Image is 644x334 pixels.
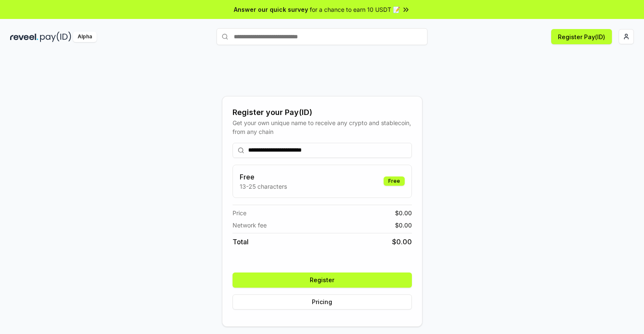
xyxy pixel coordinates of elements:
[233,221,267,230] span: Network fee
[233,294,412,310] button: Pricing
[395,221,412,230] span: $ 0.00
[240,172,287,182] h3: Free
[233,237,249,247] span: Total
[384,176,405,186] div: Free
[551,29,612,44] button: Register Pay(ID)
[234,5,308,14] span: Answer our quick survey
[10,32,38,42] img: reveel_dark
[233,118,412,136] div: Get your own unique name to receive any crypto and stablecoin, from any chain
[240,182,287,191] p: 13-25 characters
[233,107,412,118] div: Register your Pay(ID)
[392,237,412,247] span: $ 0.00
[233,273,412,288] button: Register
[395,208,412,217] span: $ 0.00
[233,208,246,217] span: Price
[73,32,97,42] div: Alpha
[310,5,400,14] span: for a chance to earn 10 USDT 📝
[40,32,71,42] img: pay_id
